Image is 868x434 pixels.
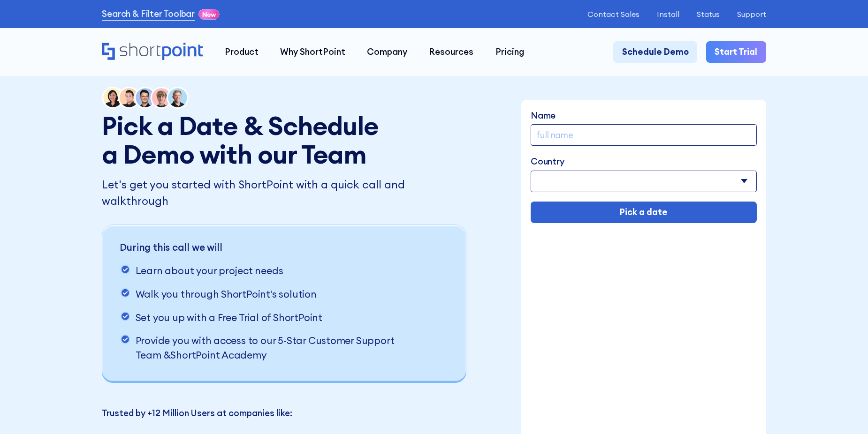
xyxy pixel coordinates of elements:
div: Product [225,45,259,59]
a: Install [657,10,679,19]
a: Pricing [485,41,535,63]
input: full name [531,124,757,146]
label: Name [531,109,757,122]
div: Company [367,45,407,59]
p: Walk you through ShortPoint's solution [136,287,317,301]
label: Country [531,155,757,168]
div: Resources [429,45,473,59]
a: Contact Sales [587,10,640,19]
p: Set you up with a Free Trial of ShortPoint [136,310,322,325]
a: Home [102,43,203,61]
h1: Pick a Date & Schedule a Demo with our Team [102,111,388,168]
p: Learn about your project needs [136,263,283,278]
a: ShortPoint Academy [170,348,266,363]
a: Company [356,41,418,63]
p: Let's get you started with ShortPoint with a quick call and walkthrough [102,177,469,209]
a: Start Trial [706,41,766,63]
p: During this call we will [120,240,414,254]
a: Product [214,41,269,63]
div: Pricing [495,45,524,59]
input: Pick a date [531,202,757,223]
a: Resources [418,41,484,63]
a: Search & Filter Toolbar [102,7,195,21]
form: Demo Form [531,109,757,224]
a: Why ShortPoint [269,41,356,63]
a: Support [737,10,766,19]
p: Provide you with access to our 5-Star Customer Support Team & [136,333,414,363]
a: Schedule Demo [613,41,697,63]
p: Trusted by +12 Million Users at companies like: [102,407,469,420]
div: Why ShortPoint [280,45,345,59]
a: Status [697,10,720,19]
